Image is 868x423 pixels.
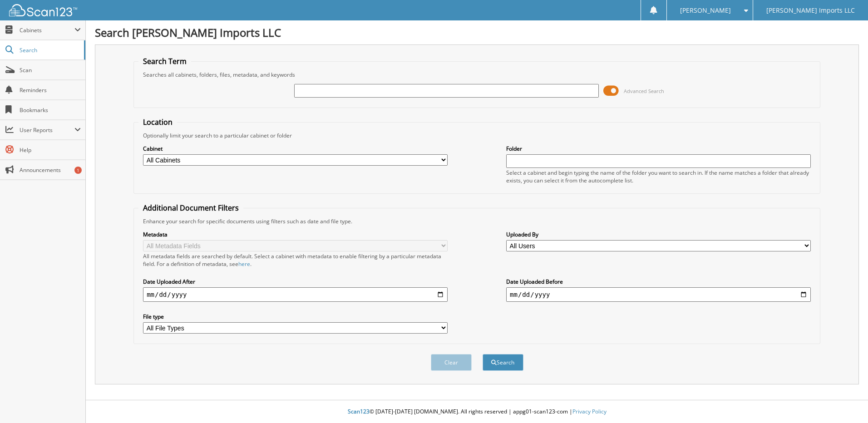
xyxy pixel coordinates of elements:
[138,217,815,225] div: Enhance your search for specific documents using filters such as date and file type.
[143,313,448,320] label: File type
[143,145,448,152] label: Cabinet
[624,88,664,94] span: Advanced Search
[20,126,74,134] span: User Reports
[572,408,607,415] a: Privacy Policy
[138,56,191,66] legend: Search Term
[138,132,815,139] div: Optionally limit your search to a particular cabinet or folder
[680,8,731,13] span: [PERSON_NAME]
[138,71,815,79] div: Searches all cabinets, folders, files, metadata, and keywords
[823,379,868,423] iframe: Chat Widget
[143,252,448,268] div: All metadata fields are searched by default. Select a cabinet with metadata to enable filtering b...
[506,278,811,285] label: Date Uploaded Before
[143,287,448,302] input: start
[766,8,855,13] span: [PERSON_NAME] Imports LLC
[74,167,82,174] div: 1
[506,145,811,152] label: Folder
[506,231,811,238] label: Uploaded By
[138,117,177,127] legend: Location
[20,46,79,54] span: Search
[20,26,74,34] span: Cabinets
[506,169,811,184] div: Select a cabinet and begin typing the name of the folder you want to search in. If the name match...
[20,66,81,74] span: Scan
[20,166,81,174] span: Announcements
[9,4,77,16] img: scan123-logo-white.svg
[95,25,859,40] h1: Search [PERSON_NAME] Imports LLC
[506,287,811,302] input: end
[348,408,370,415] span: Scan123
[20,106,81,114] span: Bookmarks
[143,278,448,285] label: Date Uploaded After
[431,354,472,371] button: Clear
[20,86,81,94] span: Reminders
[20,146,81,154] span: Help
[238,260,250,268] a: here
[143,231,448,238] label: Metadata
[86,401,868,423] div: © [DATE]-[DATE] [DOMAIN_NAME]. All rights reserved | appg01-scan123-com |
[138,203,243,213] legend: Additional Document Filters
[483,354,523,371] button: Search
